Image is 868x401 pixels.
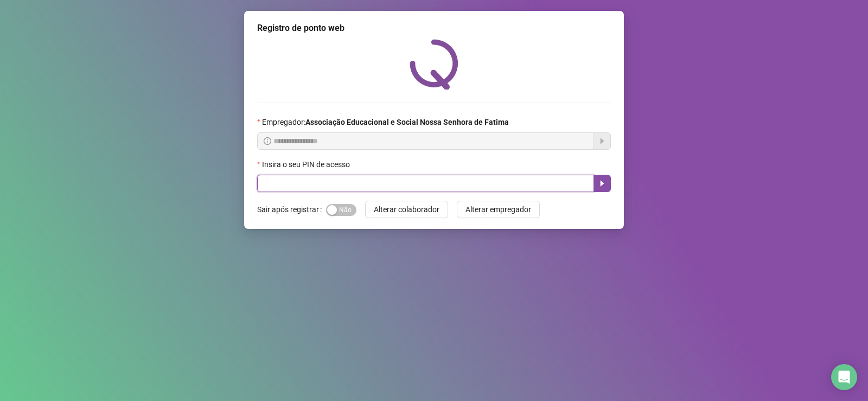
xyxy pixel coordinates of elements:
[365,201,448,218] button: Alterar colaborador
[257,158,357,170] label: Insira o seu PIN de acesso
[262,116,509,128] span: Empregador :
[305,118,509,126] strong: Associação Educacional e Social Nossa Senhora de Fatima
[457,201,540,218] button: Alterar empregador
[831,364,857,390] div: Open Intercom Messenger
[257,201,326,218] label: Sair após registrar
[465,203,531,215] span: Alterar empregador
[410,39,458,90] img: QRPoint
[598,179,607,188] span: caret-right
[257,22,611,35] div: Registro de ponto web
[374,203,439,215] span: Alterar colaborador
[264,137,271,145] span: info-circle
